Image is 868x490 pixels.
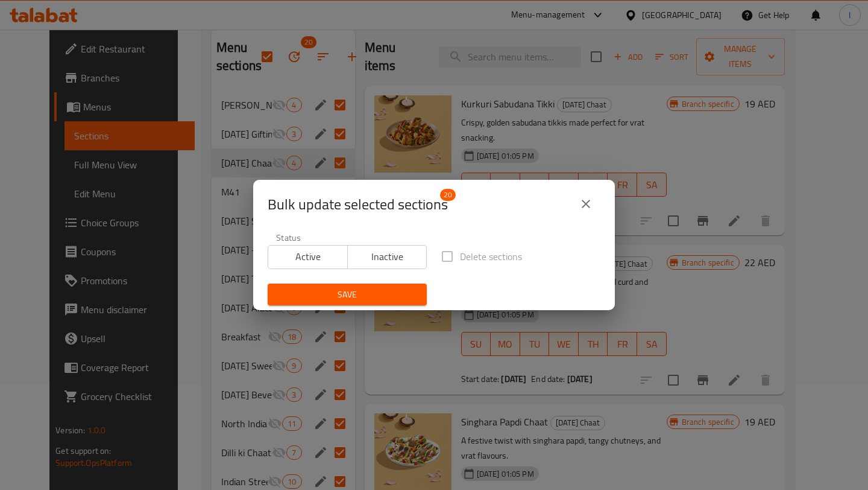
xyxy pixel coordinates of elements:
span: Active [273,248,343,266]
button: Inactive [347,245,427,269]
span: Inactive [353,248,423,266]
span: 20 [440,189,456,201]
span: Save [277,287,417,302]
button: Active [268,245,348,269]
span: Selected section count [268,195,448,214]
button: Save [268,284,427,306]
button: close [571,189,600,218]
span: Delete sections [460,249,522,264]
